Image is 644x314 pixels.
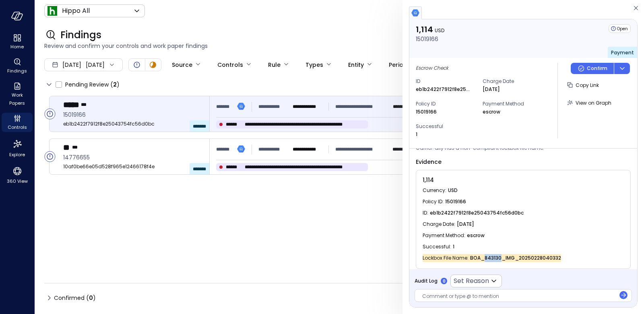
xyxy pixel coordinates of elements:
span: Escrow Check [416,64,448,71]
div: Controls [217,58,243,72]
div: Period [389,58,407,72]
p: Set Reason [454,276,489,286]
span: 15019166 [445,198,466,206]
div: 360 View [2,164,33,186]
img: bigquery [411,9,419,17]
p: 1 [416,130,417,138]
div: Rule [268,58,281,72]
span: Charge Date : [423,220,457,228]
div: Entity [348,58,364,72]
span: [DATE] [457,220,474,228]
div: Controls [2,113,33,132]
button: Copy Link [564,78,602,92]
p: 15019166 [416,35,438,43]
span: 1,114 [423,176,434,184]
div: Source [172,58,192,72]
span: 2 [113,81,117,89]
p: 1,114 [416,24,444,35]
span: 360 View [7,177,28,185]
button: dropdown-icon-button [614,63,630,74]
span: eb1b2422f7912f8e25043754fc56d0bc [430,209,524,217]
span: Evidence [416,158,442,166]
p: [DATE] [483,85,500,93]
span: Charge Date [483,77,543,85]
span: Successful : [423,243,453,251]
span: Home [10,43,24,51]
span: Work Papers [5,91,29,107]
span: USD [435,27,444,34]
span: Audit Log [415,277,438,285]
div: Open [609,24,631,33]
span: Findings [7,67,27,75]
span: eb1b2422f7912f8e25043754fc56d0bc [63,120,203,128]
span: 15019166 [63,110,203,119]
span: Pending Review [65,78,120,91]
p: 0 [443,278,446,284]
div: Explore [2,137,33,159]
span: Policy ID : [423,198,445,206]
span: Payment [611,49,634,56]
img: Icon [47,6,57,16]
span: Explore [9,151,25,159]
span: Payment Method [483,100,543,108]
span: Confirmed [54,291,96,304]
p: 15019166 [416,108,437,116]
span: Policy ID [416,100,476,108]
span: Findings [60,29,101,41]
div: Button group with a nested menu [571,63,630,74]
div: Open [132,60,142,70]
p: escrow [483,108,500,116]
div: ( ) [110,80,120,89]
span: 1 [453,243,454,251]
span: Review and confirm your controls and work paper findings [44,41,634,50]
span: Currency : [423,186,448,194]
div: Types [305,58,323,72]
span: [DATE] [62,60,81,69]
span: 10af0be66e05d528f965e12466178f4e [63,163,203,171]
p: Confirm [587,64,607,72]
div: Work Papers [2,81,33,108]
span: ID [416,77,476,85]
button: Confirm [571,63,614,74]
div: In Progress [148,60,158,70]
span: escrow [467,231,485,240]
div: Open [44,108,56,120]
span: Payment Method : [423,231,467,240]
span: BOA_843130_IMG_20250228040332 [470,254,561,262]
span: 14776655 [63,153,203,162]
span: 0 [89,294,93,302]
div: Home [2,32,33,52]
div: Findings [2,56,33,76]
div: ( ) [86,293,96,302]
span: Lockbox File Name : [423,254,470,262]
span: Controls [8,123,27,131]
p: eb1b2422f7912f8e25043754fc56d0bc [416,85,472,93]
p: Hippo All [62,6,90,16]
span: View on Graph [576,99,611,106]
span: Copy Link [576,82,599,89]
button: View on Graph [564,96,615,109]
div: Open [44,151,56,162]
span: Successful [416,122,476,130]
span: ID : [423,209,430,217]
span: USD [448,186,458,194]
